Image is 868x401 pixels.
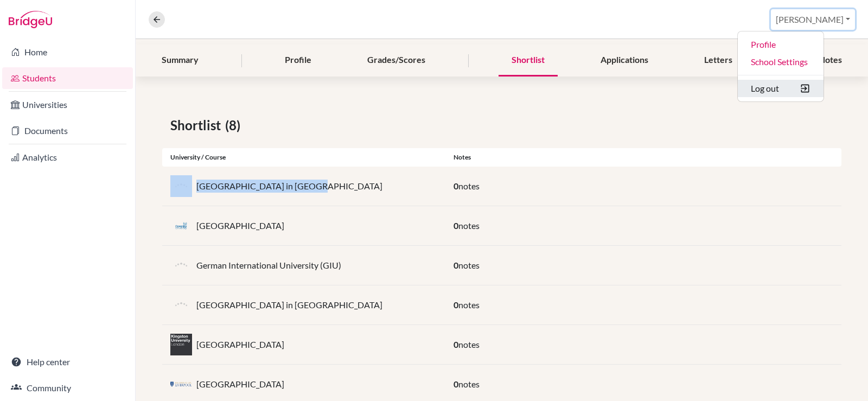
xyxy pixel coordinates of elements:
button: Log out [738,80,824,97]
div: Applications [588,44,661,77]
span: Shortlist [170,116,225,135]
div: Summary [149,44,212,77]
a: School Settings [738,53,824,71]
span: notes [458,300,480,310]
a: Community [2,377,133,399]
button: [PERSON_NAME] [771,9,855,30]
p: [GEOGRAPHIC_DATA] [196,219,284,232]
img: Bridge-U [9,11,52,28]
img: gb_l41_b6tyhtf7.png [170,380,192,389]
div: Profile [272,44,324,77]
a: Home [2,41,133,63]
img: default-university-logo-42dd438d0b49c2174d4c41c49dcd67eec2da6d16b3a2f6d5de70cc347232e317.png [170,294,192,316]
div: University / Course [162,152,445,162]
span: notes [458,260,480,270]
ul: [PERSON_NAME] [737,31,824,102]
div: Shortlist [499,44,558,77]
a: Documents [2,120,133,142]
img: default-university-logo-42dd438d0b49c2174d4c41c49dcd67eec2da6d16b3a2f6d5de70cc347232e317.png [170,254,192,276]
span: notes [458,339,480,349]
img: gb_k84_ck8f2tte.jpeg [170,334,192,355]
p: [GEOGRAPHIC_DATA] [196,378,284,391]
a: Analytics [2,147,133,168]
div: Notes [806,44,855,77]
span: 0 [454,300,458,310]
p: [GEOGRAPHIC_DATA] in [GEOGRAPHIC_DATA] [196,298,382,311]
a: Profile [738,36,824,53]
span: 0 [454,181,458,191]
span: notes [458,220,480,231]
span: 0 [454,220,458,231]
a: Help center [2,351,133,373]
span: 0 [454,379,458,389]
div: Notes [445,152,841,162]
div: Grades/Scores [354,44,438,77]
p: German International University (GIU) [196,259,341,272]
img: default-university-logo-42dd438d0b49c2174d4c41c49dcd67eec2da6d16b3a2f6d5de70cc347232e317.png [170,175,192,197]
img: gb_c85_glbssss7.png [170,222,192,230]
span: notes [458,181,480,191]
span: 0 [454,339,458,349]
p: [GEOGRAPHIC_DATA] in [GEOGRAPHIC_DATA] [196,180,382,193]
div: Letters [691,44,745,77]
a: Students [2,67,133,89]
p: [GEOGRAPHIC_DATA] [196,338,284,351]
span: notes [458,379,480,389]
span: 0 [454,260,458,270]
a: Universities [2,94,133,116]
span: (8) [225,116,245,135]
